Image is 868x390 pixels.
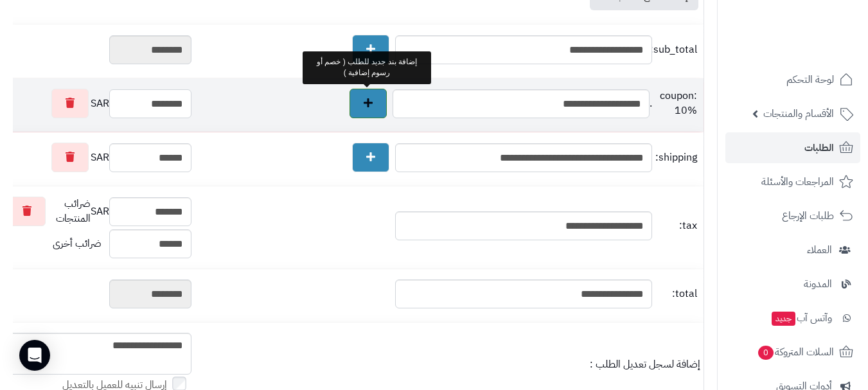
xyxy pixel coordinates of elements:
span: total: [655,287,697,301]
span: shipping: [655,150,697,165]
a: لوحة التحكم [725,64,860,95]
a: الطلبات [725,132,860,163]
span: المراجعات والأسئلة [761,173,834,191]
span: المدونة [804,275,832,293]
span: ضرائب المنتجات [53,197,91,226]
div: SAR [6,143,191,172]
a: السلات المتروكة0 [725,337,860,368]
span: وآتس آب [770,309,832,327]
span: جديد [772,312,795,326]
span: السلات المتروكة [757,343,834,361]
span: الطلبات [804,139,834,157]
div: SAR [6,89,191,118]
span: العملاء [807,241,832,259]
div: إضافة لسجل تعديل الطلب : [198,357,700,372]
span: sub_total: [655,42,697,57]
div: . [198,89,700,118]
span: 0 [758,346,774,360]
a: طلبات الإرجاع [725,200,860,231]
a: وآتس آبجديد [725,303,860,333]
a: المدونة [725,269,860,299]
div: إضافة بند جديد للطلب ( خصم أو رسوم إضافية ) [303,51,431,84]
a: المراجعات والأسئلة [725,166,860,197]
img: logo-2.png [781,10,856,37]
span: لوحة التحكم [786,71,834,89]
div: SAR [6,197,191,226]
div: Open Intercom Messenger [19,340,50,371]
span: ضرائب أخرى [53,236,102,251]
span: tax: [655,218,697,233]
span: الأقسام والمنتجات [763,105,834,123]
span: طلبات الإرجاع [782,207,834,225]
a: العملاء [725,235,860,265]
span: coupon: 10% [655,89,697,118]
